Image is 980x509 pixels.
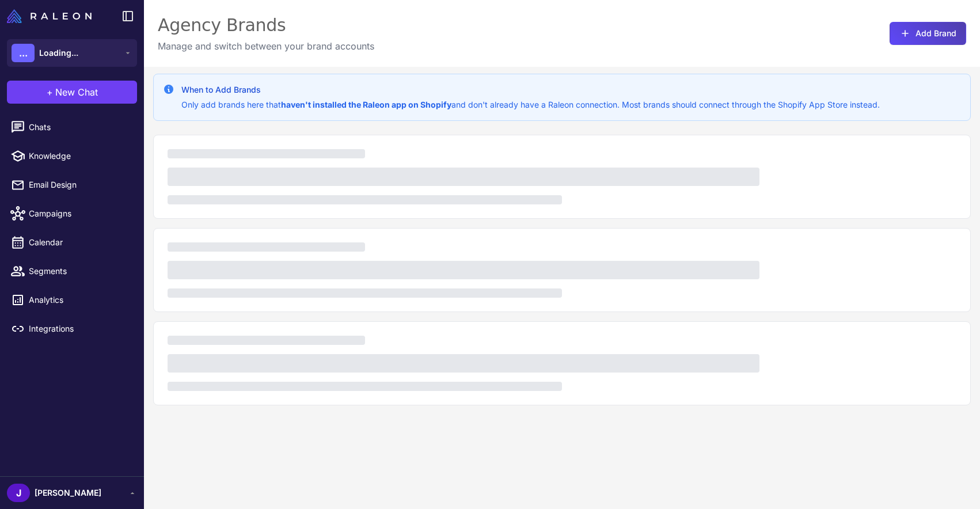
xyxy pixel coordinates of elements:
[35,487,101,499] span: [PERSON_NAME]
[12,44,35,62] div: ...
[5,144,139,168] a: Knowledge
[5,202,139,226] a: Campaigns
[890,22,966,45] button: Add Brand
[158,14,374,37] div: Agency Brands
[29,322,130,335] span: Integrations
[5,230,139,254] a: Calendar
[158,39,374,53] p: Manage and switch between your brand accounts
[7,39,137,67] button: ...Loading...
[7,9,92,23] img: Raleon Logo
[29,265,130,278] span: Segments
[5,317,139,341] a: Integrations
[5,259,139,283] a: Segments
[29,294,130,306] span: Analytics
[47,85,53,99] span: +
[5,115,139,139] a: Chats
[29,150,130,162] span: Knowledge
[55,85,98,99] span: New Chat
[7,9,96,23] a: Raleon Logo
[7,484,30,502] div: J
[29,207,130,220] span: Campaigns
[181,83,880,96] h3: When to Add Brands
[29,236,130,249] span: Calendar
[181,98,880,111] p: Only add brands here that and don't already have a Raleon connection. Most brands should connect ...
[7,81,137,104] button: +New Chat
[29,121,130,134] span: Chats
[5,288,139,312] a: Analytics
[29,178,130,191] span: Email Design
[281,100,451,109] strong: haven't installed the Raleon app on Shopify
[39,47,78,59] span: Loading...
[5,173,139,197] a: Email Design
